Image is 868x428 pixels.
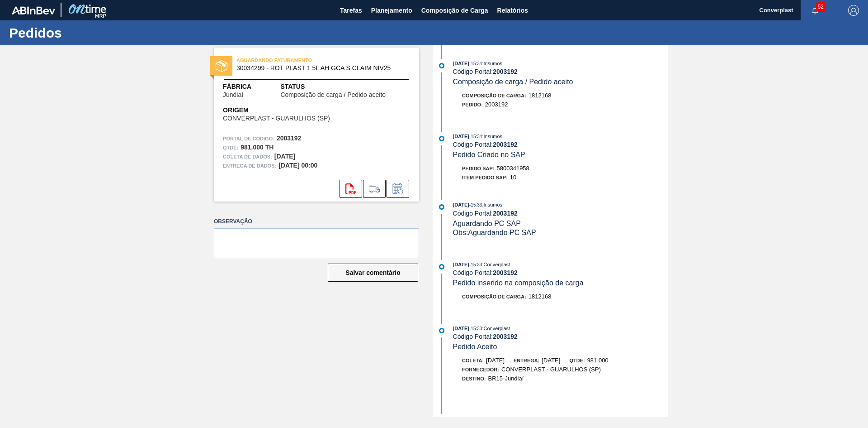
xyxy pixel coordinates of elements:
font: [DATE] [274,153,295,160]
font: Composição de carga / Pedido aceito [453,78,573,86]
font: - [469,61,471,66]
font: Coleta: [462,358,484,363]
font: 15:34 [471,134,482,139]
font: CONVERPLAST - GUARULHOS (SP) [223,115,330,122]
font: Observação [214,218,252,225]
font: Jundiaí [223,91,243,98]
font: - [469,326,471,331]
font: Status [280,83,305,90]
font: Insumos [483,202,502,207]
font: Item pedido SAP: [462,175,508,180]
div: Ir para Composição de Carga [363,180,386,198]
font: Fábrica [223,83,251,90]
font: Composição de Carga [462,93,524,98]
font: : [483,416,485,421]
font: 5800341958 [497,165,529,172]
font: 10 [510,174,516,181]
font: : [482,134,483,139]
font: 15:33 [471,262,482,267]
font: 1812168 [528,293,552,300]
font: Insumos [483,61,502,66]
font: 52 [818,4,824,10]
font: Fornecedor: [462,367,499,372]
button: Notificações [801,4,830,17]
font: Destino: [462,376,486,381]
div: Informar alteração no pedido [387,180,409,198]
font: Converplast [483,262,510,267]
font: : [482,326,483,331]
font: Código Portal: [453,68,493,75]
font: Planejamento [371,7,412,14]
img: atual [439,328,444,333]
font: Salvar comentário [345,269,400,276]
font: [DATE] [453,61,469,66]
font: 15:33 [471,326,482,331]
font: : [482,202,483,207]
font: : [481,102,483,107]
font: Pedido SAP: [462,166,495,171]
font: [DATE] [453,202,469,207]
font: Obs: [453,229,468,236]
button: Salvar comentário [328,264,418,282]
font: Código Portal: [453,269,493,276]
font: Código Portal: [453,141,493,148]
font: - [469,202,471,207]
font: Pedido inserido na composição de carga [453,279,584,287]
font: Qtde: [569,358,585,363]
span: 30034299 - ROT PLAST 1 5L AH GCA S CLAIM NIV25 [236,65,401,72]
font: AGUARDANDO FATURAMENTO [236,58,312,63]
font: - [469,416,471,421]
font: [PERSON_NAME] [485,416,525,421]
font: Portal de Código: [223,136,274,141]
font: [DATE] [453,416,469,421]
font: 11h22 [471,416,483,421]
img: atual [439,204,444,210]
img: atual [439,264,444,269]
font: : [237,145,239,150]
span: 981.000 [587,357,609,364]
font: Qtde [223,145,237,150]
font: 2003192 [277,135,302,142]
font: Converplast [759,7,793,14]
img: status [216,60,227,72]
font: BR15-Jundiaí [488,375,524,382]
img: atual [439,63,444,68]
font: Entrega: [514,358,539,363]
font: Composição de Carga [421,7,488,14]
font: Composição de Carga [462,294,524,299]
font: Código Portal: [453,210,493,217]
font: CONVERPLAST - GUARULHOS (SP) [501,366,601,373]
font: 2003192 [493,333,518,340]
font: 2003192 [493,141,518,148]
font: : [524,294,526,299]
font: [DATE] 00:00 [278,162,317,169]
font: [DATE] [453,326,469,331]
font: : [482,262,483,267]
font: Aguardando PC SAP [468,229,536,236]
font: [DATE] [486,357,505,364]
font: - [469,262,471,267]
font: Pedido [462,102,481,107]
font: 2003192 [493,68,518,75]
font: : [524,93,526,98]
font: Relatórios [497,7,528,14]
font: 15:33 [471,202,482,207]
font: 2003192 [485,101,508,108]
font: [DATE] [542,357,560,364]
span: AGUARDANDO FATURAMENTO [236,56,363,65]
font: 30034299 - ROT PLAST 1 5L AH GCA S CLAIM NIV25 [236,64,391,72]
font: 1812168 [528,92,552,99]
img: atual [439,136,444,141]
font: [DATE] [453,134,469,139]
font: Pedidos [9,25,62,40]
font: Origem [223,106,249,114]
font: [DATE] [453,262,469,267]
font: Coleta de dados: [223,154,272,159]
font: Pedido Criado no SAP [453,151,525,159]
font: Aguardando PC SAP [453,220,521,227]
font: - [469,134,471,139]
font: 15:34 [471,61,482,66]
font: : [482,61,483,66]
font: Insumos [483,134,502,139]
font: Entrega de dados: [223,163,276,168]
